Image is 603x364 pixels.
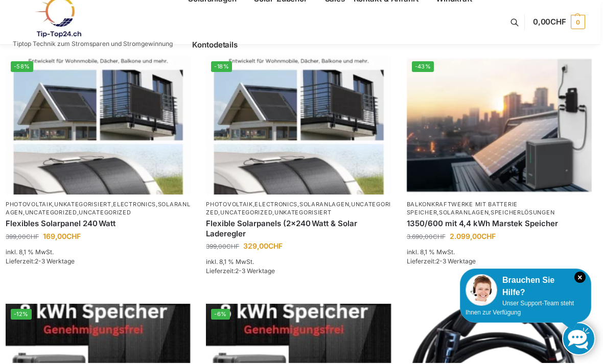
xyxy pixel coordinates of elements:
span: CHF [226,244,239,251]
a: Unkategorisiert [274,210,332,217]
a: Balkonkraftwerke mit Batterie Speicher [407,202,518,216]
span: 2-3 Werktage [436,258,476,266]
span: CHF [550,18,566,28]
p: , , , , , [206,202,391,217]
span: 2-3 Werktage [35,258,75,266]
bdi: 169,00 [43,233,81,241]
a: Uncategorized [79,210,131,217]
span: CHF [66,233,81,241]
a: Uncategorized [206,202,391,216]
a: Kontodetails [188,23,242,69]
p: inkl. 8,1 % MwSt. [6,249,191,258]
img: Balkon-Terrassen-Kraftwerke 8 [206,57,391,196]
a: Flexibles Solarpanel 240 Watt [6,220,191,230]
a: Photovoltaik [206,202,252,209]
span: 2-3 Werktage [235,268,275,276]
p: inkl. 8,1 % MwSt. [206,258,391,268]
a: Flexible Solarpanels (2×240 Watt & Solar Laderegler [206,220,391,239]
div: Brauchen Sie Hilfe? [466,275,586,300]
span: Lieferzeit: [206,268,275,276]
a: Uncategorized [25,210,77,217]
bdi: 329,00 [243,242,283,251]
a: -43%Balkonkraftwerk mit Marstek Speicher [407,57,592,196]
a: Unkategorisiert [54,202,111,209]
span: CHF [481,233,496,241]
a: -18%Flexible Solar Module für Wohnmobile Camping Balkon [206,57,391,196]
bdi: 3.690,00 [407,234,446,241]
span: 0,00 [533,18,566,28]
span: CHF [26,234,39,241]
p: , , , , , [6,202,191,217]
bdi: 399,00 [6,234,39,241]
img: Customer service [466,275,497,307]
p: inkl. 8,1 % MwSt. [407,249,592,258]
span: Lieferzeit: [407,258,476,266]
span: Kontodetails [192,41,238,51]
a: Solaranlagen [439,210,489,217]
bdi: 2.099,00 [450,233,496,241]
a: Speicherlösungen [491,210,554,217]
a: 0,00CHF 0 [533,8,585,38]
a: Solaranlagen [6,202,190,216]
span: Lieferzeit: [6,258,75,266]
p: Tiptop Technik zum Stromsparen und Stromgewinnung [13,42,173,48]
a: -58%Flexible Solar Module für Wohnmobile Camping Balkon [6,57,191,196]
a: Photovoltaik [6,202,52,209]
bdi: 399,00 [206,244,239,251]
a: Solaranlagen [299,202,349,209]
i: Schließen [574,273,586,284]
img: Balkon-Terrassen-Kraftwerke 10 [407,57,592,196]
a: Electronics [113,202,156,209]
a: Uncategorized [220,210,272,217]
span: Unser Support-Team steht Ihnen zur Verfügung [466,301,574,317]
span: CHF [268,242,283,251]
a: 1350/600 mit 4,4 kWh Marstek Speicher [407,220,592,230]
p: , , [407,202,592,217]
span: 0 [571,16,585,30]
span: CHF [433,234,446,241]
img: Balkon-Terrassen-Kraftwerke 8 [6,57,191,196]
a: Electronics [254,202,297,209]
